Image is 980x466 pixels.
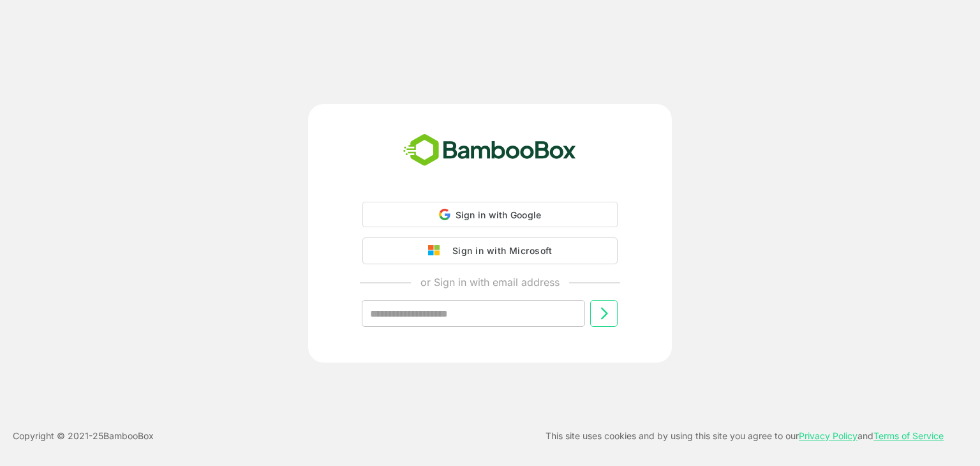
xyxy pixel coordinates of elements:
[362,237,618,264] button: Sign in with Microsoft
[362,202,618,227] div: Sign in with Google
[420,274,560,290] p: or Sign in with email address
[546,428,944,444] p: This site uses cookies and by using this site you agree to our and
[456,209,542,220] span: Sign in with Google
[873,430,944,441] a: Terms of Service
[396,130,583,172] img: bamboobox
[799,430,857,441] a: Privacy Policy
[446,243,552,259] div: Sign in with Microsoft
[13,428,154,444] p: Copyright © 2021- 25 BambooBox
[428,245,446,257] img: google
